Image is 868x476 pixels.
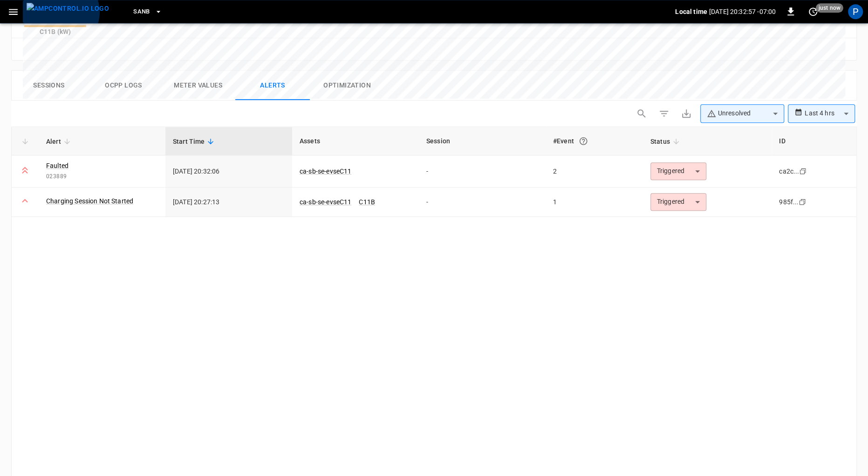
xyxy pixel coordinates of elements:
[709,7,776,16] p: [DATE] 20:32:57 -07:00
[805,105,855,122] div: Last 4 hrs
[133,7,150,17] span: SanB
[173,136,217,147] span: Start Time
[707,108,769,118] div: Unresolved
[12,71,86,101] button: Sessions
[292,127,419,155] th: Assets
[650,193,706,211] div: Triggered
[650,136,682,147] span: Status
[848,4,863,19] div: profile-icon
[816,3,843,13] span: just now
[310,71,384,101] button: Optimization
[130,3,166,21] button: SanB
[419,127,546,155] th: Session
[806,4,820,19] button: set refresh interval
[27,3,109,14] img: ampcontrol.io logo
[675,7,707,16] p: Local time
[772,127,856,155] th: ID
[46,136,73,147] span: Alert
[86,71,161,101] button: Ocpp logs
[650,162,706,180] div: Triggered
[161,71,235,101] button: Meter Values
[235,71,310,101] button: Alerts
[575,133,592,149] button: An event is a single occurrence of an issue. An alert groups related events for the same asset, m...
[553,133,636,149] div: #Event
